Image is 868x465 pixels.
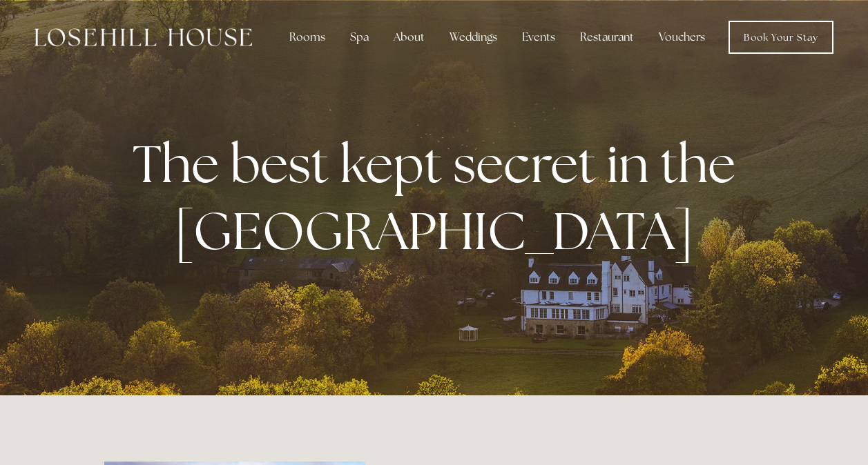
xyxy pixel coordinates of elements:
strong: The best kept secret in the [GEOGRAPHIC_DATA] [133,130,746,265]
div: Weddings [438,23,508,51]
div: About [383,23,436,51]
a: Vouchers [648,23,716,51]
div: Restaurant [569,23,645,51]
a: Book Your Stay [729,21,833,54]
img: Losehill House [35,28,252,46]
div: Events [511,23,566,51]
div: Rooms [278,23,336,51]
div: Spa [339,23,380,51]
